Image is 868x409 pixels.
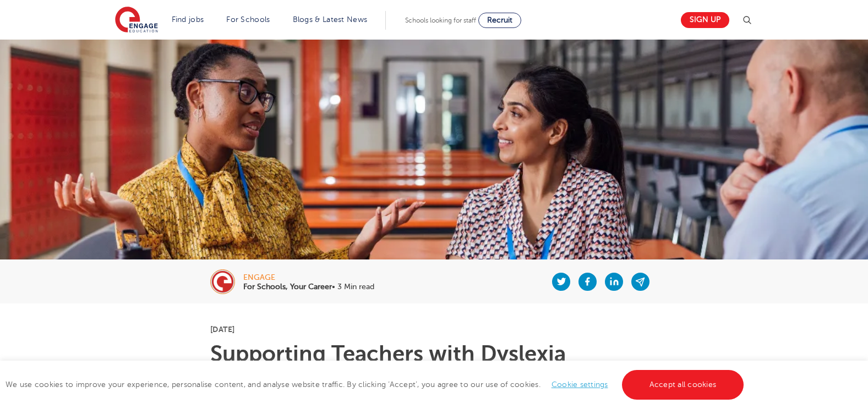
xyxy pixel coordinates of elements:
[243,283,374,291] p: • 3 Min read
[622,370,744,400] a: Accept all cookies
[487,16,512,24] span: Recruit
[6,380,746,389] span: We use cookies to improve your experience, personalise content, and analyse website traffic. By c...
[243,274,374,281] div: engage
[405,16,476,24] span: Schools looking for staff
[115,7,158,34] img: Engage Education
[552,380,608,389] a: Cookie settings
[226,15,270,24] a: For Schools
[210,325,658,333] p: [DATE]
[210,343,658,365] h1: Supporting Teachers with Dyslexia
[172,15,204,24] a: Find jobs
[478,13,521,28] a: Recruit
[293,15,368,24] a: Blogs & Latest News
[681,12,729,28] a: Sign up
[243,283,332,291] b: For Schools, Your Career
